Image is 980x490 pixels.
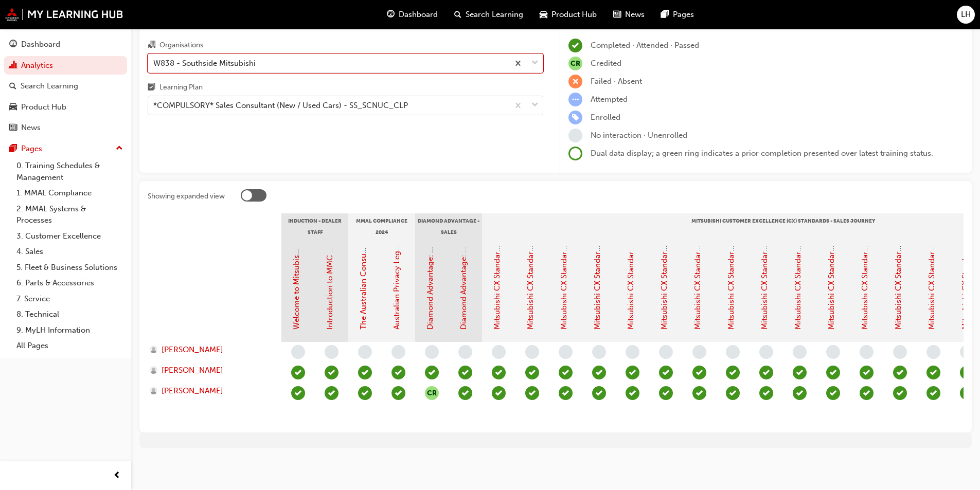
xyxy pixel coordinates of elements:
[466,9,523,21] span: Search Learning
[150,365,272,376] a: [PERSON_NAME]
[961,9,971,21] span: LH
[626,366,639,379] span: learningRecordVerb_PASS-icon
[325,366,338,379] span: learningRecordVerb_PASS-icon
[391,366,405,379] span: learningRecordVerb_PASS-icon
[9,61,17,70] span: chart-icon
[458,366,472,379] span: learningRecordVerb_PASS-icon
[568,39,582,52] span: learningRecordVerb_COMPLETE-icon
[492,345,506,359] span: learningRecordVerb_NONE-icon
[659,345,673,359] span: learningRecordVerb_NONE-icon
[387,8,395,21] span: guage-icon
[159,82,203,93] div: Learning Plan
[399,9,438,21] span: Dashboard
[957,6,975,24] button: LH
[759,366,773,379] span: learningRecordVerb_PASS-icon
[4,139,127,158] button: Pages
[559,345,573,359] span: learningRecordVerb_NONE-icon
[148,41,155,50] span: organisation-icon
[425,345,439,359] span: learningRecordVerb_NONE-icon
[21,122,41,134] div: News
[826,345,840,359] span: learningRecordVerb_NONE-icon
[12,201,127,228] a: 2. MMAL Systems & Processes
[531,99,539,112] span: down-icon
[605,4,653,25] a: news-iconNews
[793,386,807,400] span: learningRecordVerb_PASS-icon
[325,386,338,400] span: learningRecordVerb_PASS-icon
[692,345,706,359] span: learningRecordVerb_NONE-icon
[9,123,17,133] span: news-icon
[21,39,60,50] div: Dashboard
[626,345,639,359] span: learningRecordVerb_NONE-icon
[325,345,338,359] span: learningRecordVerb_NONE-icon
[5,8,123,21] a: mmal
[692,386,706,400] span: learningRecordVerb_PASS-icon
[459,204,468,330] a: Diamond Advantage: Sales Training
[559,386,573,400] span: learningRecordVerb_PASS-icon
[960,345,974,359] span: learningRecordVerb_NONE-icon
[425,203,435,330] a: Diamond Advantage: Fundamentals
[653,4,702,25] a: pages-iconPages
[551,9,597,21] span: Product Hub
[12,244,127,260] a: 4. Sales
[591,95,628,104] span: Attempted
[525,345,539,359] span: learningRecordVerb_NONE-icon
[568,57,582,70] span: null-icon
[793,345,807,359] span: learningRecordVerb_NONE-icon
[4,98,127,117] a: Product Hub
[568,93,582,106] span: learningRecordVerb_ATTEMPT-icon
[153,100,408,112] div: *COMPULSORY* Sales Consultant (New / Used Cars) - SS_SCNUC_CLP
[793,366,807,379] span: learningRecordVerb_PASS-icon
[591,149,933,158] span: Dual data display; a green ring indicates a prior completion presented over latest training status.
[893,386,907,400] span: learningRecordVerb_PASS-icon
[592,386,606,400] span: learningRecordVerb_PASS-icon
[458,386,472,400] span: learningRecordVerb_PASS-icon
[525,366,539,379] span: learningRecordVerb_PASS-icon
[116,142,123,155] span: up-icon
[893,366,907,379] span: learningRecordVerb_PASS-icon
[492,386,506,400] span: learningRecordVerb_PASS-icon
[592,345,606,359] span: learningRecordVerb_NONE-icon
[153,57,256,69] div: W838 - Southside Mitsubishi
[425,386,439,400] span: null-icon
[860,386,874,400] span: learningRecordVerb_PASS-icon
[454,8,461,21] span: search-icon
[659,386,673,400] span: learningRecordVerb_PASS-icon
[348,213,415,239] div: MMAL Compliance 2024
[9,40,17,49] span: guage-icon
[21,143,42,155] div: Pages
[12,306,127,322] a: 8. Technical
[12,158,127,185] a: 0. Training Schedules & Management
[9,103,17,112] span: car-icon
[358,345,372,359] span: learningRecordVerb_NONE-icon
[626,386,639,400] span: learningRecordVerb_PASS-icon
[568,129,582,142] span: learningRecordVerb_NONE-icon
[540,8,547,21] span: car-icon
[415,213,482,239] div: Diamond Advantage - Sales
[162,344,223,356] span: [PERSON_NAME]
[358,386,372,400] span: learningRecordVerb_PASS-icon
[926,366,940,379] span: learningRecordVerb_PASS-icon
[291,345,305,359] span: learningRecordVerb_NONE-icon
[379,4,446,25] a: guage-iconDashboard
[759,345,773,359] span: learningRecordVerb_NONE-icon
[591,59,621,68] span: Credited
[591,77,642,86] span: Failed · Absent
[492,366,506,379] span: learningRecordVerb_PASS-icon
[159,40,203,50] div: Organisations
[446,4,531,25] a: search-iconSearch Learning
[591,131,687,140] span: No interaction · Unenrolled
[926,345,940,359] span: learningRecordVerb_NONE-icon
[4,56,127,75] a: Analytics
[591,113,620,122] span: Enrolled
[4,118,127,137] a: News
[568,111,582,124] span: learningRecordVerb_ENROLL-icon
[492,191,502,330] a: Mitsubishi CX Standards - Introduction
[726,345,740,359] span: learningRecordVerb_NONE-icon
[568,75,582,88] span: learningRecordVerb_FAIL-icon
[21,101,66,113] div: Product Hub
[726,386,740,400] span: learningRecordVerb_PASS-icon
[291,366,305,379] span: learningRecordVerb_COMPLETE-icon
[162,365,223,376] span: [PERSON_NAME]
[458,345,472,359] span: learningRecordVerb_NONE-icon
